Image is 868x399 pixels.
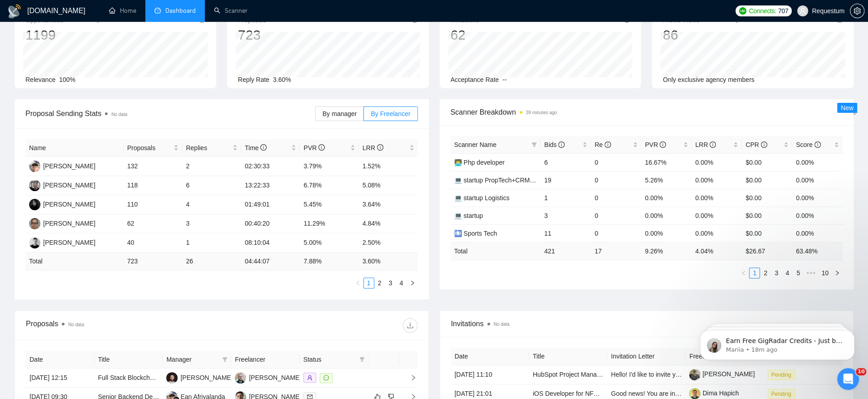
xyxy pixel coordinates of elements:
[641,242,692,260] td: 9.26 %
[166,374,233,381] a: AB[PERSON_NAME]
[43,218,95,228] div: [PERSON_NAME]
[814,141,821,148] span: info-circle
[742,224,792,242] td: $0.00
[768,370,795,380] span: Pending
[94,351,163,369] th: Title
[451,348,529,365] th: Date
[364,278,374,288] a: 1
[29,162,95,169] a: AK[PERSON_NAME]
[641,224,692,242] td: 0.00%
[68,322,84,327] span: No data
[43,199,95,209] div: [PERSON_NAME]
[25,26,102,44] div: 1199
[850,7,864,15] span: setting
[454,194,510,202] a: 💻 startup Logistics
[454,177,570,184] a: 💻 startup PropTech+CRM+Construction
[529,365,607,384] td: HubSpot Project Manager | Task System Implementation for B2B + D2C Operations
[454,230,497,237] a: 🛄 Sports Tech
[818,268,831,278] a: 10
[235,374,301,381] a: DB[PERSON_NAME]
[109,7,136,15] a: homeHome
[220,353,229,366] span: filter
[300,176,359,195] td: 6.78%
[43,237,95,247] div: [PERSON_NAME]
[397,278,407,288] a: 4
[692,189,742,207] td: 0.00%
[768,390,799,397] a: Pending
[689,369,700,380] img: c1rnhiVWAQ3hluRo7JstQAjBqyS3S9uuW6veQibfsynqy6359rYxQfOfaBdbDSRFIi
[541,207,591,224] td: 3
[182,214,241,233] td: 3
[689,389,739,397] a: Dima Hapich
[124,176,183,195] td: 118
[154,7,161,14] span: dashboard
[494,322,510,327] span: No data
[541,242,591,260] td: 421
[300,214,359,233] td: 11.29%
[541,224,591,242] td: 11
[359,157,418,176] td: 1.52%
[799,8,806,14] span: user
[323,375,329,380] span: message
[124,195,183,214] td: 110
[451,106,843,118] span: Scanner Breakdown
[182,176,241,195] td: 6
[73,18,102,23] time: 9 minutes ago
[782,268,793,278] li: 4
[43,180,95,190] div: [PERSON_NAME]
[451,365,529,384] td: [DATE] 11:10
[541,189,591,207] td: 1
[832,268,843,278] li: Next Page
[663,26,740,44] div: 86
[352,278,363,288] li: Previous Page
[359,195,418,214] td: 3.64%
[26,351,94,369] th: Date
[709,18,740,23] time: 39 minutes ago
[451,76,499,83] span: Acceptance Rate
[359,233,418,253] td: 2.50%
[742,171,792,189] td: $0.00
[489,18,505,23] span: No data
[182,139,241,157] th: Replies
[850,7,864,15] a: setting
[241,214,300,233] td: 00:40:20
[124,157,183,176] td: 132
[641,153,692,171] td: 16.67%
[841,104,853,111] span: New
[793,268,803,278] a: 5
[29,181,95,188] a: IP[PERSON_NAME]
[692,224,742,242] td: 0.00%
[231,351,300,369] th: Freelancer
[222,357,228,362] span: filter
[352,278,363,288] button: left
[761,141,767,148] span: info-circle
[111,112,127,117] span: No data
[605,141,611,148] span: info-circle
[29,199,40,210] img: MP
[778,6,788,16] span: 707
[738,268,749,278] li: Previous Page
[241,195,300,214] td: 01:49:01
[7,4,22,19] img: logo
[454,159,505,166] a: 👨‍💻 Php developer
[163,351,231,369] th: Manager
[357,353,367,366] span: filter
[359,357,365,362] span: filter
[300,233,359,253] td: 5.00%
[124,253,183,270] td: 723
[782,268,792,278] a: 4
[29,200,95,207] a: MP[PERSON_NAME]
[739,7,746,15] img: upwork-logo.png
[742,242,792,260] td: $ 26.67
[374,278,385,288] li: 2
[454,141,496,148] span: Scanner Name
[541,171,591,189] td: 19
[238,26,292,44] div: 723
[166,354,218,364] span: Manager
[771,268,781,278] a: 3
[660,141,666,148] span: info-circle
[377,144,383,151] span: info-circle
[363,278,374,288] li: 1
[303,144,325,152] span: PVR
